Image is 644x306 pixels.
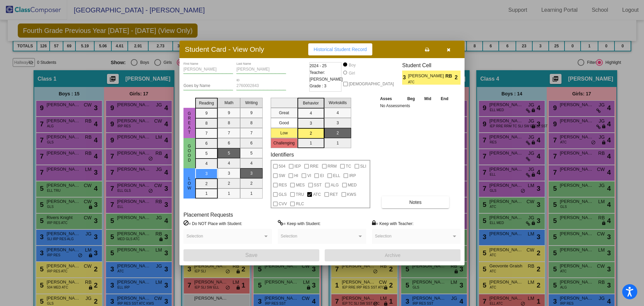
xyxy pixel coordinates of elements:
[279,181,287,189] span: RES
[279,162,285,170] span: 504
[320,172,324,180] span: EI
[455,74,461,82] span: 2
[347,190,356,199] span: KWS
[296,181,305,189] span: MES
[313,190,321,199] span: ATC
[402,95,420,102] th: Beg
[245,252,257,258] span: Save
[385,253,400,258] span: Archive
[372,220,414,227] label: = Keep with Teacher:
[183,212,233,218] label: Placement Requests
[185,45,264,53] h3: Student Card - View Only
[294,162,301,170] span: IEP
[314,181,322,189] span: SST
[183,84,233,88] input: goes by name
[186,144,193,163] span: Good
[325,249,461,261] button: Archive
[382,196,449,208] button: Notes
[408,73,445,80] span: [PERSON_NAME]
[271,151,294,158] label: Identifiers
[296,200,304,208] span: RLC
[183,220,242,227] label: = Do NOT Place with Student:
[310,162,318,170] span: RRE
[328,162,337,170] span: RRM
[310,69,343,83] span: Teacher: [PERSON_NAME]
[348,70,355,76] div: Girl
[279,200,287,208] span: CVV
[307,172,311,180] span: VI
[360,162,366,170] span: SLI
[378,102,453,109] td: No Assessments
[402,62,461,69] h3: Student Cell
[331,181,339,189] span: ALG
[186,176,193,190] span: Low
[279,172,285,180] span: SW
[402,74,408,82] span: 3
[378,95,402,102] th: Asses
[308,43,372,55] button: Historical Student Record
[310,83,326,89] span: Grade : 3
[314,47,367,52] span: Historical Student Record
[348,181,357,189] span: MED
[278,220,321,227] label: = Keep with Student:
[310,62,327,69] span: 2024 - 25
[279,190,287,199] span: GLS
[445,73,455,80] span: RB
[294,172,298,180] span: HI
[296,190,304,199] span: TRU
[236,84,286,88] input: Enter ID
[408,80,440,85] span: ATC
[346,162,351,170] span: TC
[183,249,319,261] button: Save
[409,200,422,205] span: Notes
[349,172,356,180] span: IRP
[186,111,193,135] span: Great
[436,95,453,102] th: End
[348,62,356,68] div: Boy
[330,190,338,199] span: RET
[420,95,436,102] th: Mid
[349,80,394,88] span: [DEMOGRAPHIC_DATA]
[333,172,340,180] span: ELL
